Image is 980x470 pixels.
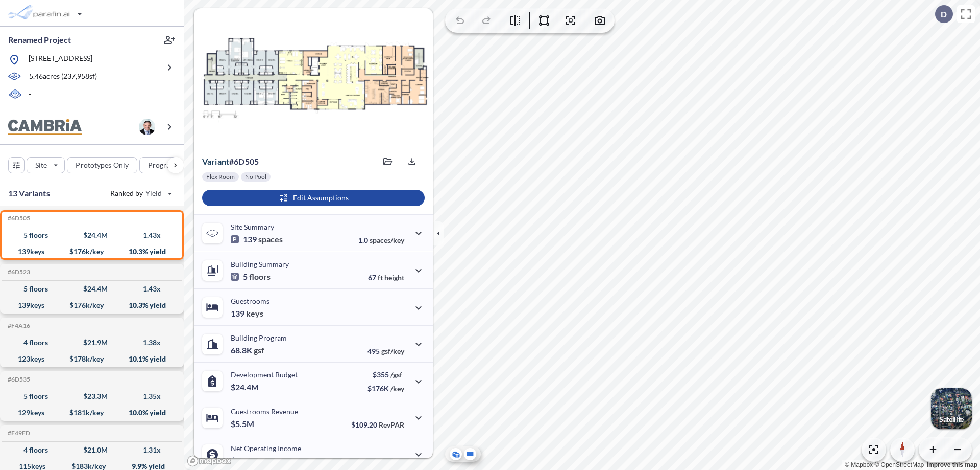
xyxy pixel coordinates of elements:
p: Prototypes Only [76,160,129,170]
p: Satellite [939,415,964,423]
h5: Click to copy the code [6,215,30,222]
p: $176K [367,384,404,393]
span: gsf [254,345,264,355]
button: Site [27,157,65,173]
span: /gsf [390,370,402,379]
p: 139 [231,308,263,319]
p: $24.4M [231,382,260,392]
p: 139 [231,234,283,244]
p: $109.20 [351,420,404,429]
p: 68.8K [231,345,264,355]
p: [STREET_ADDRESS] [29,53,92,66]
span: floors [249,272,271,282]
span: ft [378,273,383,282]
span: spaces [258,234,283,244]
p: $355 [367,370,404,379]
p: 5.46 acres ( 237,958 sf) [29,71,97,82]
span: height [384,273,404,282]
a: Mapbox homepage [187,455,232,467]
p: # 6d505 [202,156,259,167]
h5: Click to copy the code [6,268,30,276]
p: Guestrooms [231,297,269,305]
img: BrandImage [8,119,82,135]
p: Building Summary [231,260,289,268]
span: Variant [202,156,229,166]
span: RevPAR [379,420,404,429]
h5: Click to copy the code [6,376,30,383]
p: 5 [231,272,271,282]
span: spaces/key [370,236,404,244]
button: Switcher ImageSatellite [931,388,972,429]
a: Improve this map [927,461,977,468]
p: $2.5M [231,456,256,466]
button: Ranked by Yield [102,185,179,202]
p: 13 Variants [8,187,50,199]
span: keys [246,308,263,319]
p: Net Operating Income [231,444,301,453]
p: 495 [367,347,404,355]
button: Edit Assumptions [202,190,425,206]
p: Development Budget [231,370,298,379]
p: 67 [368,273,404,282]
button: Aerial View [450,448,462,460]
h5: Click to copy the code [6,322,30,329]
a: OpenStreetMap [874,461,924,468]
p: Program [148,160,177,170]
p: Edit Assumptions [293,193,349,203]
img: Switcher Image [931,388,972,429]
span: margin [382,457,404,466]
a: Mapbox [845,461,873,468]
button: Site Plan [464,448,476,460]
p: Building Program [231,333,287,342]
button: Program [139,157,194,173]
p: Guestrooms Revenue [231,407,298,416]
button: Prototypes Only [67,157,137,173]
p: - [29,89,31,101]
p: No Pool [245,173,266,181]
h5: Click to copy the code [6,430,30,437]
img: user logo [139,119,155,135]
p: Site Summary [231,222,274,231]
span: gsf/key [381,347,404,355]
span: Yield [145,188,162,198]
p: 45.0% [361,457,404,466]
p: Site [35,160,47,170]
p: $5.5M [231,419,256,429]
p: Renamed Project [8,34,71,46]
span: /key [390,384,404,393]
p: 1.0 [358,236,404,244]
p: D [941,10,947,19]
p: Flex Room [206,173,235,181]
